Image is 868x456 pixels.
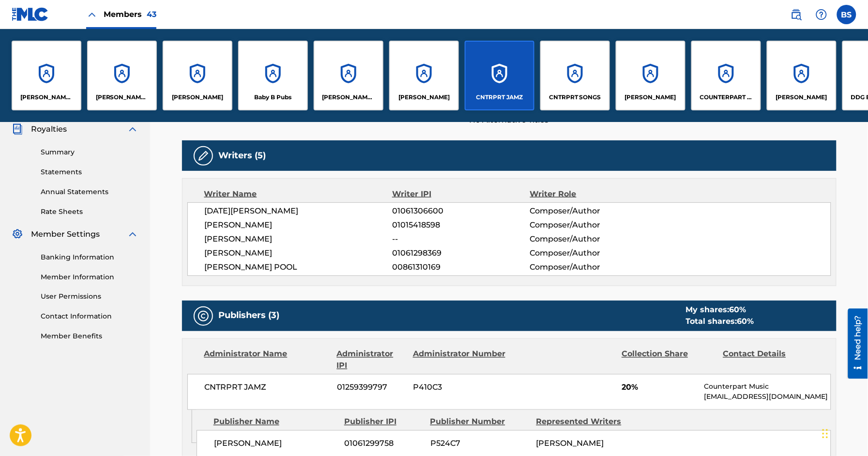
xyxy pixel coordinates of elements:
span: [PERSON_NAME] POOL [205,261,393,273]
span: -- [392,233,530,245]
img: help [816,9,827,20]
div: Collection Share [622,349,716,372]
span: 60 % [730,305,746,315]
div: Total shares: [686,316,754,328]
img: Writers [198,150,209,162]
a: Accounts[PERSON_NAME] [PERSON_NAME] PUBLISHING DESIGNEE [12,41,81,110]
div: Represented Writers [536,416,635,428]
p: Brendan Michael St. Gelais Designee [322,93,375,102]
a: Member Information [41,272,138,282]
p: DAVID DRAKE [776,93,827,102]
span: 01061306600 [392,205,530,217]
p: Baby B Pubs [255,93,292,102]
a: Accounts[PERSON_NAME] [616,41,685,110]
a: Banking Information [41,252,138,262]
h5: Writers (5) [219,150,266,161]
a: Summary [41,147,138,157]
div: Drag [822,419,828,448]
span: [PERSON_NAME] [205,233,393,245]
span: 60 % [737,317,754,326]
p: AMANDA GRACE SUDANO RAMIREZ PUBLISHING DESIGNEE [96,93,149,102]
a: User Permissions [41,292,138,302]
a: Rate Sheets [41,207,138,217]
div: Administrator Number [413,349,507,372]
span: [PERSON_NAME] [536,439,604,448]
p: Counterpart Music [704,382,830,392]
p: [EMAIL_ADDRESS][DOMAIN_NAME] [704,392,830,402]
span: 43 [147,10,156,19]
div: Publisher Number [430,416,529,428]
a: Accounts[PERSON_NAME] [PERSON_NAME] PUBLISHING DESIGNEE [87,41,157,110]
p: CNTRPRT SONGS [549,93,601,102]
span: Composer/Author [530,233,655,245]
div: Publisher IPI [344,416,423,428]
span: Composer/Author [530,219,655,231]
span: 01061298369 [392,247,530,259]
img: Publishers [198,310,209,322]
img: expand [127,228,138,240]
div: Need help? [11,7,24,51]
span: CNTRPRT JAMZ [205,382,330,394]
span: Composer/Author [530,247,655,259]
div: Administrator IPI [337,349,406,372]
img: MLC Logo [12,7,49,21]
span: Royalties [31,123,67,135]
p: CARL WAYNE MEEKINS [398,93,450,102]
span: 01259399797 [337,382,406,394]
p: Andrew Laquan Arnett [172,93,223,102]
span: Member Settings [31,228,100,240]
div: User Menu [837,5,856,24]
div: Contact Details [723,349,817,372]
a: AccountsBaby B Pubs [238,41,308,110]
a: Member Benefits [41,332,138,342]
iframe: Resource Center [841,308,868,379]
img: Close [86,9,98,20]
a: Public Search [787,5,806,24]
a: Accounts[PERSON_NAME]. Gelais Designee [314,41,383,110]
a: AccountsCNTRPRT SONGS [540,41,610,110]
span: 20% [622,382,697,394]
h5: Publishers (3) [219,310,280,321]
img: Royalties [12,123,23,135]
span: [PERSON_NAME] [205,247,393,259]
a: AccountsCOUNTERPART MUSIC [691,41,761,110]
p: COUNTERPART MUSIC [700,93,753,102]
span: Composer/Author [530,261,655,273]
div: Help [812,5,831,24]
a: Statements [41,167,138,177]
p: ABNER PEDRO RAMIREZ PUBLISHING DESIGNEE [20,93,73,102]
img: search [791,9,802,20]
span: P524C7 [430,438,529,450]
span: Members [104,9,156,20]
span: [DATE][PERSON_NAME] [205,205,393,217]
span: Composer/Author [530,205,655,217]
img: expand [127,123,138,135]
span: [PERSON_NAME] [214,438,337,450]
a: Accounts[PERSON_NAME] [767,41,837,110]
a: Accounts[PERSON_NAME] [163,41,232,110]
iframe: Chat Widget [820,410,868,456]
div: Writer Role [530,188,655,200]
span: P410C3 [413,382,507,394]
span: [PERSON_NAME] [205,219,393,231]
span: 00861310169 [392,261,530,273]
a: Accounts[PERSON_NAME] [389,41,459,110]
div: Publisher Name [213,416,337,428]
p: CORY QUINTARD [625,93,676,102]
img: Member Settings [12,228,23,240]
div: Writer IPI [392,188,530,200]
div: My shares: [686,304,754,316]
span: 01015418598 [392,219,530,231]
a: Contact Information [41,312,138,322]
p: CNTRPRT JAMZ [476,93,523,102]
a: AccountsCNTRPRT JAMZ [465,41,534,110]
div: Administrator Name [204,349,330,372]
a: Annual Statements [41,187,138,197]
span: 01061299758 [345,438,423,450]
div: Writer Name [204,188,393,200]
